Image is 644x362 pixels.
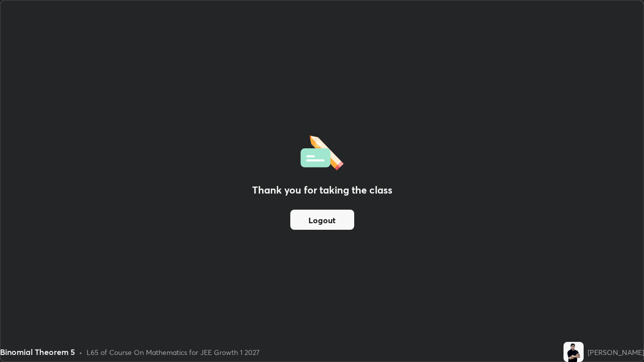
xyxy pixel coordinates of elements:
[563,342,584,362] img: deab58f019554190b94dbb1f509c7ae8.jpg
[290,210,354,230] button: Logout
[252,183,392,198] h2: Thank you for taking the class
[79,347,83,357] div: •
[87,347,260,357] div: L65 of Course On Mathematics for JEE Growth 1 2027
[588,347,644,357] div: [PERSON_NAME]
[300,132,344,170] img: offlineFeedback.1438e8b3.svg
